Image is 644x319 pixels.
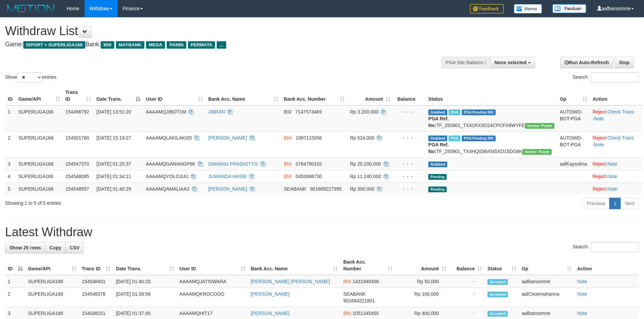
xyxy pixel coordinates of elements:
[96,135,131,141] span: [DATE] 15:19:27
[449,275,485,288] td: -
[217,41,226,49] span: ...
[594,142,604,147] a: Note
[25,256,79,275] th: Game/API: activate to sort column ascending
[96,174,131,179] span: [DATE] 01:34:11
[146,161,195,167] span: AAAAMQGANANGP66
[5,41,423,48] h4: Game: Bank:
[5,157,16,170] td: 3
[5,288,25,307] td: 2
[395,275,449,288] td: Rp 50,000
[295,109,322,115] span: Copy 7147573469 to clipboard
[395,256,449,275] th: Amount: activate to sort column ascending
[296,161,322,167] span: Copy 0764790102 to clipboard
[350,109,378,115] span: Rp 3.200.000
[9,245,41,250] span: Show 25 rows
[101,41,114,49] span: BNI
[573,242,639,252] label: Search:
[343,291,365,297] span: SEABANK
[514,4,542,14] img: Button%20Memo.svg
[5,170,16,182] td: 4
[63,86,94,105] th: Trans ID: activate to sort column ascending
[449,288,485,307] td: -
[428,174,447,180] span: Pending
[208,161,258,167] a: GANANG PRADIGTYO
[5,275,25,288] td: 1
[96,161,131,167] span: [DATE] 01:25:37
[607,174,617,179] a: Note
[607,161,617,167] a: Note
[594,116,604,121] a: Note
[519,256,574,275] th: Op: activate to sort column ascending
[146,41,165,49] span: MEGA
[609,198,621,209] a: 1
[248,256,341,275] th: Bank Acc. Name: activate to sort column ascending
[577,291,587,297] a: Note
[485,256,519,275] th: Status: activate to sort column ascending
[66,135,89,141] span: 154501780
[340,256,395,275] th: Bank Acc. Number: activate to sort column ascending
[396,108,423,115] div: - - -
[347,86,393,105] th: Amount: activate to sort column ascending
[284,161,292,167] span: BNI
[593,109,606,115] a: Reject
[5,242,45,253] a: Show 25 rows
[353,279,379,284] span: Copy 1431948458 to clipboard
[5,256,25,275] th: ID: activate to sort column descending
[426,86,557,105] th: Status
[16,182,63,195] td: SUPERLIGA168
[5,105,16,132] td: 1
[16,86,63,105] th: Game/API: activate to sort column ascending
[5,225,639,239] h1: Latest Withdraw
[310,186,341,192] span: Copy 901809227995 to clipboard
[284,109,292,115] span: BSI
[66,161,89,167] span: 154547370
[590,131,642,157] td: · ·
[251,291,290,297] a: [PERSON_NAME]
[426,105,557,132] td: TF_250901_TX41RX3O24CPCFX6WYFE
[591,242,639,252] input: Search:
[557,105,590,132] td: AUTOWD-BOT-PGA
[487,279,508,285] span: Accepted
[343,298,375,303] span: Copy 901684221801 to clipboard
[577,311,587,316] a: Note
[296,135,322,141] span: Copy 1997115556 to clipboard
[208,174,247,179] a: JUWANDA HASBI
[607,135,634,141] a: Check Trans
[428,187,447,192] span: Pending
[590,182,642,195] td: ·
[343,311,351,316] span: BNI
[79,288,113,307] td: 154548378
[449,136,460,141] span: Marked by aafsoycanthlai
[449,256,485,275] th: Balance: activate to sort column ascending
[350,161,381,167] span: Rp 20.200.000
[593,186,606,192] a: Reject
[251,279,330,284] a: [PERSON_NAME] [PERSON_NAME]
[23,41,85,49] span: ISPORT > SUPERLIGA168
[177,275,248,288] td: AAAAMQJATISWARA
[5,86,16,105] th: ID
[146,109,186,115] span: AAAAMQJIBOT1M
[296,174,322,179] span: Copy 0453686730 to clipboard
[25,288,79,307] td: SUPERLIGA168
[487,292,508,297] span: Accepted
[116,41,144,49] span: MAYBANK
[490,57,535,68] button: None selected
[607,186,617,192] a: Note
[5,72,56,82] label: Show entries
[281,86,348,105] th: Bank Acc. Number: activate to sort column ascending
[396,173,423,180] div: - - -
[591,72,639,82] input: Search:
[16,105,63,132] td: SUPERLIGA168
[593,161,606,167] a: Reject
[393,86,426,105] th: Balance
[428,142,449,154] b: PGA Ref. No:
[428,116,449,128] b: PGA Ref. No:
[5,3,56,14] img: MOTION_logo.png
[188,41,215,49] span: PERMATA
[462,136,496,141] span: PGA Pending
[615,57,634,68] a: Stop
[552,4,586,13] img: panduan.png
[395,288,449,307] td: Rp 100,000
[353,311,379,316] span: Copy 1051345450 to clipboard
[350,174,381,179] span: Rp 11.240.000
